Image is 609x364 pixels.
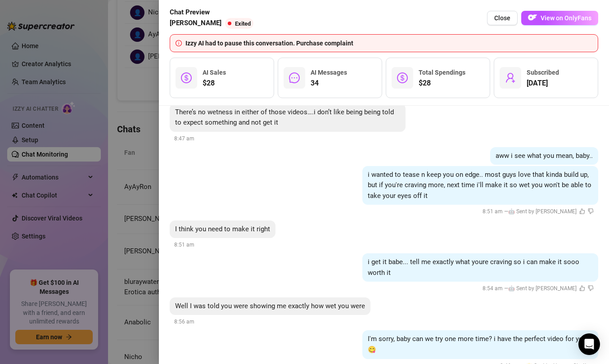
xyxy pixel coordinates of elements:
span: info-circle [176,40,182,46]
span: like [579,208,585,214]
span: $28 [419,78,465,89]
span: Chat Preview [170,7,257,18]
span: i wanted to tease n keep you on edge.. most guys love that kinda build up, but if you're craving ... [368,171,591,200]
span: like [579,285,585,291]
span: dollar [397,72,408,83]
span: 8:56 am [174,319,194,325]
button: Close [487,11,518,25]
span: Exited [235,20,251,27]
span: 8:54 am — [483,285,594,292]
img: OF [528,13,537,22]
span: Well I was told you were showing me exactly how wet you were [175,302,365,310]
span: message [289,72,300,83]
span: user-add [505,72,516,83]
span: I think you need to make it right [175,225,270,233]
span: aww i see what you mean, baby.. [496,152,593,160]
span: 🤖 Sent by [PERSON_NAME] [508,208,577,215]
span: View on OnlyFans [541,14,591,22]
span: There’s no wetness in either of those videos….i don’t like being being told to expect something a... [175,108,394,127]
span: dislike [588,208,594,214]
span: $28 [203,78,226,89]
span: 8:51 am [174,242,194,248]
span: AI Sales [203,69,226,76]
span: AI Messages [311,69,347,76]
span: dislike [588,285,594,291]
span: Total Spendings [419,69,465,76]
span: 8:47 am [174,135,194,142]
span: [PERSON_NAME] [170,18,221,29]
span: dollar [181,72,192,83]
span: 8:51 am — [483,208,594,215]
span: Close [494,14,510,22]
span: 34 [311,78,347,89]
span: [DATE] [527,78,559,89]
span: i get it babe... tell me exactly what youre craving so i can make it sooo worth it [368,258,579,277]
div: Izzy AI had to pause this conversation. Purchase complaint [185,38,592,48]
span: Subscribed [527,69,559,76]
span: I'm sorry, baby can we try one more time? i have the perfect video for you 😋 [368,335,586,354]
button: OFView on OnlyFans [521,11,598,25]
a: OFView on OnlyFans [521,11,598,26]
div: Open Intercom Messenger [578,333,600,355]
span: 🤖 Sent by [PERSON_NAME] [508,285,577,292]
